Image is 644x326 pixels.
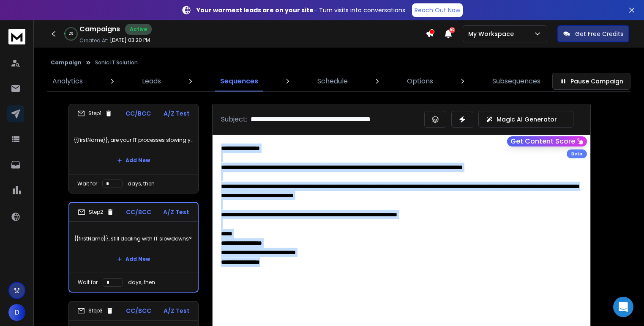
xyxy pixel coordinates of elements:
p: {{firstName}}, are your IT processes slowing you down? [74,128,193,152]
p: Sonic IT Solution [95,59,138,66]
a: Reach Out Now [412,3,463,17]
p: CC/BCC [126,208,151,216]
li: Step2CC/BCCA/Z Test{{firstName}}, still dealing with IT slowdowns?Add NewWait fordays, then [68,202,199,293]
button: Campaign [51,59,82,66]
p: Options [407,76,433,86]
div: Beta [567,149,587,158]
p: 2 % [69,31,73,36]
p: Created At: [79,37,108,44]
strong: Your warmest leads are on your site [196,6,314,14]
p: days, then [128,180,155,187]
button: Get Free Credits [557,25,629,42]
button: D [8,304,25,321]
p: Magic AI Generator [497,115,557,124]
a: Options [402,71,438,91]
span: 50 [449,27,455,33]
p: Wait for [77,180,97,187]
p: A/Z Test [164,307,190,315]
p: Subject: [221,114,247,124]
p: CC/BCC [126,307,151,315]
div: Step 3 [77,307,114,315]
div: Active [125,24,152,35]
p: days, then [128,279,155,286]
button: Add New [110,152,157,169]
button: Magic AI Generator [478,111,573,128]
button: Get Content Score [507,136,587,146]
p: CC/BCC [126,109,151,118]
p: A/Z Test [163,208,189,216]
p: Sequences [220,76,258,86]
li: Step1CC/BCCA/Z Test{{firstName}}, are your IT processes slowing you down?Add NewWait fordays, then [68,104,199,193]
div: Step 2 [78,208,114,216]
div: Step 1 [77,110,112,117]
a: Subsequences [487,71,546,91]
p: – Turn visits into conversations [196,6,405,14]
a: Leads [137,71,166,91]
p: [DATE] 03:20 PM [110,37,150,44]
p: Subsequences [492,76,540,86]
p: My Workspace [468,30,517,38]
p: Wait for [78,279,98,286]
p: Analytics [52,76,83,86]
p: {{firstName}}, still dealing with IT slowdowns? [74,227,193,251]
button: Add New [110,251,157,268]
a: Analytics [47,71,88,91]
p: Leads [142,76,161,86]
button: Pause Campaign [552,73,630,90]
p: Reach Out Now [415,6,460,14]
p: Schedule [317,76,348,86]
div: Open Intercom Messenger [613,297,633,317]
a: Schedule [312,71,353,91]
a: Sequences [215,71,263,91]
p: Get Free Credits [575,30,623,38]
img: logo [8,29,25,44]
p: A/Z Test [164,109,190,118]
h1: Campaigns [79,24,120,34]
